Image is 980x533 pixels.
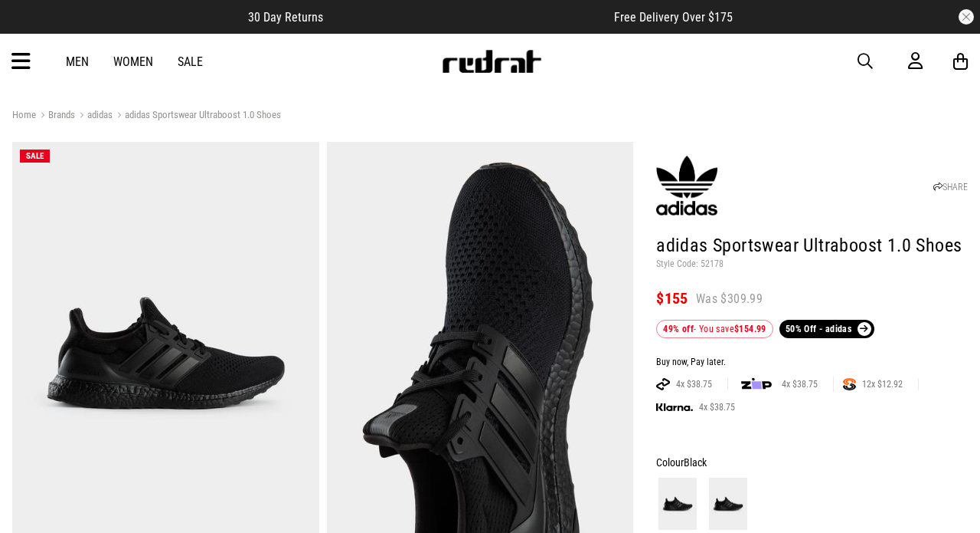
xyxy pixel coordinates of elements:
a: 50% Off - adidas [779,320,874,338]
span: 30 Day Returns [248,10,323,25]
div: Colour [656,453,968,472]
img: SPLITPAY [843,378,856,390]
img: zip [741,377,772,392]
span: $155 [656,289,688,308]
span: Was $309.99 [696,291,763,308]
span: 4x $38.75 [670,378,718,390]
span: Black [684,456,707,469]
a: Brands [36,109,75,123]
span: 4x $38.75 [776,378,824,390]
span: 12x $12.92 [856,378,909,390]
span: 4x $38.75 [693,401,741,413]
h1: adidas Sportswear Ultraboost 1.0 Shoes [656,234,968,258]
a: Men [66,54,89,69]
a: Women [113,54,153,69]
img: Redrat logo [441,50,542,73]
b: 49% off [663,324,694,334]
a: Sale [178,54,203,69]
img: AFTERPAY [656,378,670,390]
b: $154.99 [734,324,766,334]
a: SHARE [933,182,968,192]
a: Home [12,109,36,120]
img: Black [658,478,697,530]
span: Free Delivery Over $175 [614,10,733,25]
img: KLARNA [656,403,693,412]
a: adidas Sportswear Ultraboost 1.0 Shoes [113,109,281,123]
img: adidas [656,155,717,216]
a: adidas [75,109,113,123]
img: Core Black/Core Black/Beam Green [709,478,747,530]
div: - You save [656,320,773,338]
span: SALE [26,151,44,161]
p: Style Code: 52178 [656,258,968,271]
div: Buy now, Pay later. [656,357,968,369]
iframe: Customer reviews powered by Trustpilot [354,9,583,25]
